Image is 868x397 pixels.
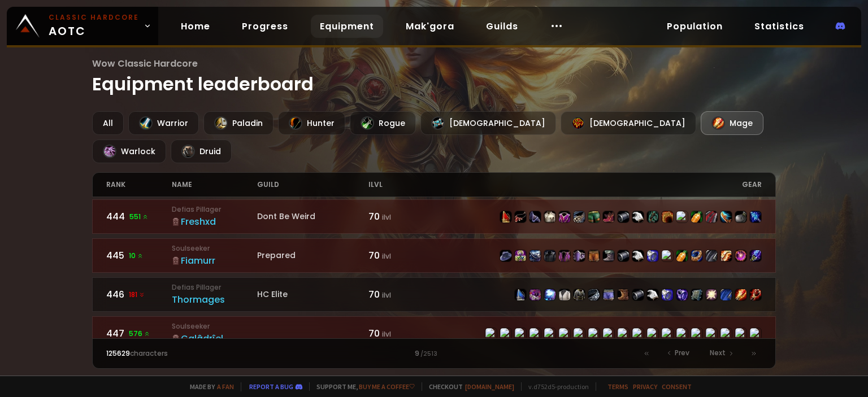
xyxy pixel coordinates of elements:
[544,211,555,223] img: item-6096
[588,211,600,223] img: item-21461
[368,210,434,224] div: 70
[618,289,629,300] img: item-16800
[603,289,614,300] img: item-16796
[106,210,172,224] div: 444
[515,250,526,261] img: item-1443
[368,287,434,302] div: 70
[706,250,717,261] img: item-11623
[588,250,600,261] img: item-12965
[368,173,434,197] div: ilvl
[530,250,541,261] img: item-11782
[257,250,368,261] div: Prepared
[172,254,257,268] div: Fiamurr
[92,277,776,312] a: 446181 Defias PillagerThormagesHC Elite70 ilvlitem-16795item-19876item-16917item-4334item-19399it...
[647,211,658,223] img: item-21414
[183,382,234,391] span: Made by
[172,15,219,38] a: Home
[382,329,391,339] small: ilvl
[7,7,158,45] a: Classic HardcoreAOTC
[106,287,172,302] div: 446
[559,211,570,223] img: item-21499
[172,215,257,229] div: Freshxd
[249,382,293,391] a: Report a bug
[172,173,257,197] div: name
[278,111,345,135] div: Hunter
[172,204,257,215] small: Defias Pillager
[128,111,199,135] div: Warrior
[311,15,383,38] a: Equipment
[270,348,598,359] div: 9
[477,15,527,38] a: Guilds
[618,250,629,261] img: item-14629
[706,211,717,223] img: item-19857
[521,382,589,391] span: v. d752d5 - production
[422,382,514,391] span: Checkout
[706,289,717,300] img: item-13968
[574,211,585,223] img: item-22502
[675,348,689,358] span: Prev
[420,111,556,135] div: [DEMOGRAPHIC_DATA]
[574,250,585,261] img: item-11662
[691,289,702,300] img: item-18820
[172,321,257,331] small: Soulseeker
[92,111,124,135] div: All
[233,15,297,38] a: Progress
[382,290,391,300] small: ilvl
[359,382,415,391] a: Buy me a coffee
[632,211,644,223] img: item-19929
[172,331,257,346] div: Galâdrîel
[515,289,526,300] img: item-16795
[750,211,761,223] img: item-19130
[676,250,688,261] img: item-11122
[92,199,776,234] a: 444551 Defias PillagerFreshxdDont Be Weird70 ilvlitem-19375item-18814item-19370item-6096item-2149...
[544,250,555,261] img: item-3427
[257,173,368,197] div: guild
[603,250,614,261] img: item-8284
[721,250,732,261] img: item-17780
[92,56,776,98] h1: Equipment leaderboard
[632,250,644,261] img: item-18693
[92,238,776,273] a: 44510 SoulseekerFiamurrPrepared70 ilvlitem-18727item-1443item-11782item-3427item-14152item-11662i...
[691,211,702,223] img: item-11122
[530,211,541,223] img: item-19370
[92,139,166,163] div: Warlock
[203,111,274,135] div: Paladin
[129,290,145,300] span: 181
[735,250,747,261] img: item-7515
[106,326,172,341] div: 447
[500,250,511,261] img: item-18727
[397,15,463,38] a: Mak'gora
[750,289,761,300] img: item-19861
[658,15,732,38] a: Population
[382,251,391,261] small: ilvl
[171,139,232,163] div: Druid
[530,289,541,300] img: item-19876
[745,15,813,38] a: Statistics
[217,382,234,391] a: a fan
[544,289,555,300] img: item-16917
[129,251,144,261] span: 10
[559,289,570,300] img: item-4334
[465,382,514,391] a: [DOMAIN_NAME]
[735,289,747,300] img: item-18842
[588,289,600,300] img: item-16818
[129,329,150,339] span: 576
[350,111,416,135] div: Rogue
[172,293,257,307] div: Thormages
[618,211,629,223] img: item-19374
[559,250,570,261] img: item-14152
[721,211,732,223] img: item-22807
[172,243,257,254] small: Soulseeker
[92,56,776,71] span: Wow Classic Hardcore
[434,173,762,197] div: gear
[647,289,658,300] img: item-19929
[662,211,673,223] img: item-21209
[647,250,658,261] img: item-12543
[129,212,149,222] span: 551
[662,382,692,391] a: Consent
[735,211,747,223] img: item-19891
[750,250,761,261] img: item-7514
[676,289,688,300] img: item-22721
[574,289,585,300] img: item-19399
[49,12,139,40] span: AOTC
